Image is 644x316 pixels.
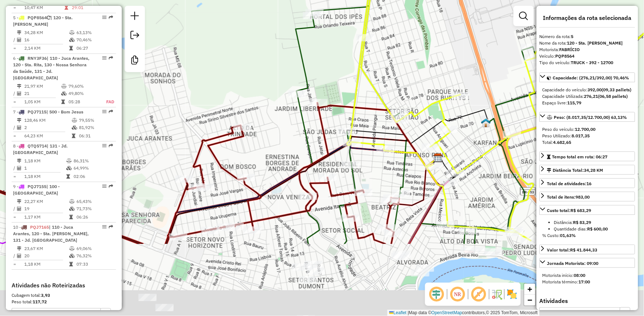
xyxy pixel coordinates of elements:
[554,115,627,120] span: Peso: (8.017,35/12.700,00) 63,13%
[572,133,590,138] strong: 8.017,35
[543,272,632,279] div: Motorista início:
[13,165,17,172] td: /
[41,292,50,298] strong: 3,93
[584,167,603,173] span: 34,28 KM
[68,98,98,105] td: 05:28
[102,56,107,60] em: Opções
[554,219,632,226] li: Distância:
[24,36,69,43] td: 16
[547,181,592,186] span: Total de atividades:
[13,90,17,97] td: /
[13,124,17,131] td: /
[13,55,90,80] span: | 110 - Juca Arantes, 120 - Sta. Rita, 130 - Nossa Senhora da Saúde, 131 - Jd. [GEOGRAPHIC_DATA]
[69,215,73,219] i: Tempo total em rota
[102,184,107,188] em: Opções
[109,109,113,114] em: Rota exportada
[389,310,407,315] a: Leaflet
[524,295,535,305] a: Zoom out
[13,224,89,243] span: 10 -
[24,83,61,90] td: 21,97 KM
[428,286,445,303] span: Ocultar deslocamento
[13,36,17,43] td: /
[79,117,113,124] td: 79,55%
[17,30,21,35] i: Distância Total
[587,226,608,232] strong: R$ 600,00
[76,198,113,205] td: 65,43%
[73,165,113,172] td: 64,99%
[98,98,115,105] td: FAD
[76,29,113,36] td: 63,13%
[109,225,113,229] em: Rota exportada
[13,45,17,52] td: =
[73,173,113,180] td: 02:06
[13,224,89,243] span: | 110 - Juca Arantes, 120 - Sta. [PERSON_NAME], 131 - Jd. [GEOGRAPHIC_DATA]
[109,15,113,20] em: Rota exportada
[543,100,632,106] div: Espaço livre:
[61,91,67,96] i: % de utilização da cubagem
[30,224,49,230] span: PQJ7165
[24,157,66,165] td: 1,18 KM
[76,252,113,259] td: 76,32%
[109,144,113,148] em: Rota exportada
[547,207,591,214] div: Custo total:
[71,4,100,11] td: 29:01
[69,38,75,42] i: % de utilização da cubagem
[73,157,113,165] td: 86,31%
[553,75,630,80] span: Capacidade: (276,21/392,00) 70,46%
[540,298,635,304] h4: Atividades
[28,55,47,61] span: RNY3F36
[524,284,535,295] a: Zoom in
[24,198,69,205] td: 22,27 KM
[17,199,21,204] i: Distância Total
[69,262,73,266] i: Tempo total em rota
[24,90,61,97] td: 21
[547,194,590,200] div: Total de itens:
[66,174,70,179] i: Tempo total em rota
[540,40,635,46] div: Nome da rota:
[560,47,580,52] strong: FABRÍCIO
[17,125,21,130] i: Total de Atividades
[24,98,61,105] td: 1,05 KM
[61,84,67,88] i: % de utilização do peso
[69,246,75,251] i: % de utilização do peso
[61,100,65,104] i: Tempo total em rota
[46,109,83,115] span: | 500 - Bom Jesus
[24,165,66,172] td: 1
[602,87,632,92] strong: (09,33 pallets)
[540,123,635,149] div: Peso: (8.017,35/12.700,00) 63,13%
[543,93,632,100] div: Capacidade Utilizada:
[571,60,614,65] strong: TRUCK - 392 - 12700
[575,126,596,132] strong: 12.700,00
[28,15,47,20] span: PQP8564
[554,226,632,232] li: Quantidade dias:
[13,15,73,27] span: 5 -
[79,132,113,140] td: 06:31
[528,295,532,304] span: −
[560,233,576,238] strong: 01,63%
[28,109,46,115] span: PQJ7115
[24,261,69,268] td: 1,18 KM
[12,282,116,289] h4: Atividades não Roteirizadas
[13,205,17,212] td: /
[66,159,72,163] i: % de utilização do peso
[543,87,632,93] div: Capacidade do veículo:
[128,53,142,69] a: Criar modelo
[72,134,75,138] i: Tempo total em rota
[13,109,83,115] span: 7 -
[102,144,107,148] em: Opções
[128,28,142,44] a: Exportar sessão
[543,279,632,285] div: Motorista término:
[24,132,71,140] td: 64,23 KM
[598,93,628,99] strong: (06,58 pallets)
[68,83,98,90] td: 79,60%
[516,9,531,23] a: Exibir filtros
[433,153,443,163] img: ROSSAFA
[540,33,635,40] div: Número da rota:
[570,247,598,253] strong: R$ 41.844,33
[33,299,47,304] strong: 117,72
[128,9,142,25] a: Nova sessão e pesquisa
[573,220,591,225] strong: R$ 83,29
[13,55,90,80] span: 6 -
[72,125,77,130] i: % de utilização da cubagem
[547,260,599,267] div: Jornada Motorista: 09:00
